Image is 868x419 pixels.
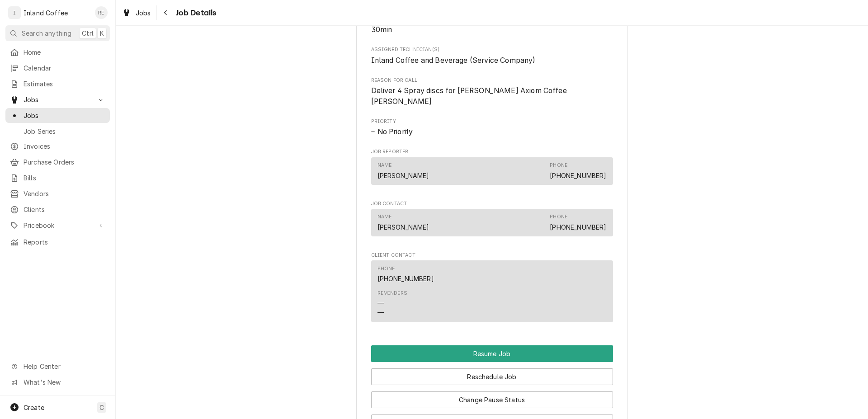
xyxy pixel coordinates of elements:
button: Navigate back [159,5,173,20]
div: Phone [550,162,567,169]
div: Button Group Row [371,345,613,362]
div: Contact [371,209,613,236]
span: Inland Coffee and Beverage (Service Company) [371,56,536,65]
span: Assigned Technician(s) [371,55,613,66]
div: Phone [377,265,395,273]
span: Jobs [24,95,92,104]
span: Job Details [173,7,217,19]
div: Phone [550,213,567,221]
a: Clients [5,202,110,217]
span: Jobs [24,111,105,120]
a: Jobs [5,108,110,123]
div: [PERSON_NAME] [377,222,429,232]
span: Assigned Technician(s) [371,46,613,53]
button: Resume Job [371,345,613,362]
a: [PHONE_NUMBER] [377,275,434,282]
div: Job Reporter List [371,157,613,189]
div: — [377,298,384,308]
div: Button Group Row [371,385,613,408]
a: Reports [5,235,110,250]
div: Job Contact List [371,209,613,240]
span: Ctrl [82,28,94,38]
div: Contact [371,157,613,185]
div: Client Contact List [371,260,613,326]
div: Name [377,213,392,221]
div: Phone [550,162,606,180]
span: Client Contact [371,252,613,259]
span: Purchase Orders [24,157,105,167]
div: RE [95,6,108,19]
span: Pricebook [24,221,92,230]
a: Purchase Orders [5,155,110,169]
div: Inland Coffee [24,8,68,18]
span: Search anything [22,28,71,38]
span: Estimates [24,79,105,89]
a: Vendors [5,186,110,201]
div: Priority [371,118,613,137]
span: Job Series [24,127,105,136]
span: Vendors [24,189,105,198]
button: Search anythingCtrlK [5,25,110,41]
a: Go to Pricebook [5,218,110,233]
span: Invoices [24,141,105,151]
div: Name [377,162,429,180]
span: Reports [24,237,105,247]
div: Reason For Call [371,77,613,107]
span: Reason For Call [371,85,613,107]
div: Inland Coffee's Avatar [8,6,21,19]
a: Jobs [118,5,155,20]
span: Help Center [24,362,104,371]
div: Button Group Row [371,362,613,385]
span: Estimated Job Duration [371,24,613,35]
a: [PHONE_NUMBER] [550,223,606,231]
span: Jobs [136,8,151,18]
a: Go to Jobs [5,92,110,107]
div: Job Reporter [371,148,613,189]
a: Estimates [5,76,110,91]
div: Phone [550,213,606,231]
span: Calendar [24,63,105,73]
span: Priority [371,127,613,137]
div: Reminders [377,290,407,317]
span: 30min [371,25,392,34]
div: Name [377,162,392,169]
a: Bills [5,170,110,185]
div: Contact [371,260,613,322]
a: Calendar [5,61,110,75]
span: Home [24,47,105,57]
div: Ruth Easley's Avatar [95,6,108,19]
span: Job Reporter [371,148,613,155]
div: Assigned Technician(s) [371,46,613,66]
span: Reason For Call [371,77,613,84]
span: K [100,28,104,38]
a: Home [5,45,110,60]
div: [PERSON_NAME] [377,171,429,180]
span: Create [24,404,44,411]
button: Reschedule Job [371,368,613,385]
a: Go to Help Center [5,359,110,374]
div: — [377,308,384,317]
div: Job Contact [371,200,613,241]
span: Bills [24,173,105,183]
span: C [99,403,104,412]
span: Job Contact [371,200,613,207]
span: Clients [24,205,105,214]
div: I [8,6,21,19]
div: Phone [377,265,434,283]
div: Name [377,213,429,231]
a: [PHONE_NUMBER] [550,172,606,179]
div: Client Contact [371,252,613,326]
span: What's New [24,377,104,387]
a: Go to What's New [5,375,110,390]
div: No Priority [371,127,613,137]
span: Priority [371,118,613,125]
a: Job Series [5,124,110,139]
span: Deliver 4 Spray discs for [PERSON_NAME] Axiom Coffee [PERSON_NAME] [371,86,569,106]
button: Change Pause Status [371,391,613,408]
a: Invoices [5,139,110,154]
div: Reminders [377,290,407,297]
